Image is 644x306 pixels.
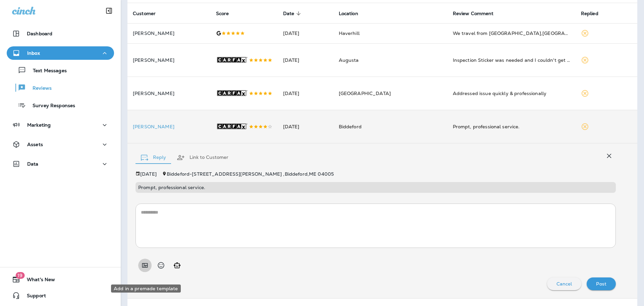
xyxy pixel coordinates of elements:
[278,77,333,110] td: [DATE]
[15,272,24,279] span: 19
[26,103,75,109] p: Survey Responses
[339,90,391,96] span: [GEOGRAPHIC_DATA]
[27,161,39,167] p: Data
[453,30,570,37] div: We travel from Canandaigua,NY to Bass Harbor,ME. three times a year. Woodsville,NH is our half wa...
[26,85,52,92] p: Reviews
[283,11,294,16] span: Date
[7,138,114,151] button: Assets
[7,118,114,132] button: Marketing
[133,124,205,129] p: [PERSON_NAME]
[453,11,494,16] span: Review Comment
[581,11,598,16] span: Replied
[138,259,152,272] button: Add in a premade template
[167,171,334,177] span: Biddeford - [STREET_ADDRESS][PERSON_NAME] , Biddeford , ME 04005
[26,68,67,74] p: Text Messages
[278,110,333,143] td: [DATE]
[7,27,114,40] button: Dashboard
[453,90,570,97] div: Addressed issue quickly & professionally
[138,185,613,190] p: Prompt, professional service.
[596,281,606,287] p: Post
[133,11,156,16] span: Customer
[27,122,51,128] p: Marketing
[140,171,157,177] p: [DATE]
[133,10,164,16] span: Customer
[100,4,118,17] button: Collapse Sidebar
[339,57,359,63] span: Augusta
[111,285,181,293] div: Add in a premade template
[7,289,114,302] button: Support
[216,11,229,16] span: Score
[278,43,333,77] td: [DATE]
[171,145,234,170] button: Link to Customer
[283,10,303,16] span: Date
[453,57,570,63] div: Inspection Sticker was needed and I couldn't get over the service. It was that fast and easy. I g...
[278,23,333,43] td: [DATE]
[7,81,114,95] button: Reviews
[170,259,184,272] button: Generate AI response
[27,142,43,147] p: Assets
[556,281,572,287] p: Cancel
[339,10,367,16] span: Location
[547,277,582,290] button: Cancel
[453,10,502,16] span: Review Comment
[20,293,46,301] span: Support
[133,91,205,96] p: [PERSON_NAME]
[339,124,362,130] span: Biddeford
[339,11,358,16] span: Location
[216,10,238,16] span: Score
[133,31,205,36] p: [PERSON_NAME]
[154,259,168,272] button: Select an emoji
[7,63,114,77] button: Text Messages
[133,124,205,129] div: Click to view Customer Drawer
[27,31,52,36] p: Dashboard
[27,50,40,56] p: Inbox
[7,46,114,60] button: Inbox
[339,30,360,36] span: Haverhill
[581,10,607,16] span: Replied
[453,123,570,130] div: Prompt, professional service.
[7,273,114,286] button: 19What's New
[7,98,114,112] button: Survey Responses
[20,277,55,285] span: What's New
[136,145,171,170] button: Reply
[133,57,205,63] p: [PERSON_NAME]
[7,157,114,171] button: Data
[587,277,616,290] button: Post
